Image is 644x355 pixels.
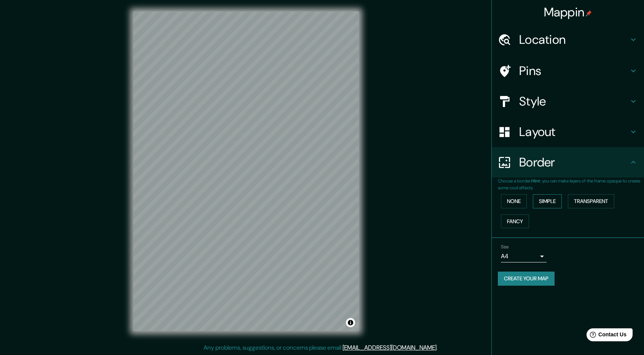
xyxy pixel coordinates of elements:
button: Transparent [568,194,614,208]
h4: Layout [519,124,629,139]
a: [EMAIL_ADDRESS][DOMAIN_NAME] [343,344,437,352]
h4: Pins [519,63,629,78]
div: Location [492,24,644,55]
h4: Style [519,94,629,109]
h4: Border [519,155,629,170]
div: Layout [492,117,644,147]
div: . [439,343,440,352]
img: pin-icon.png [586,10,592,16]
div: . [438,343,439,352]
button: Fancy [501,214,529,229]
button: Simple [533,194,562,208]
h4: Location [519,32,629,47]
div: Border [492,147,644,177]
iframe: Help widget launcher [576,325,636,347]
b: Hint [531,178,540,184]
div: Pins [492,56,644,86]
label: Size [501,244,509,250]
canvas: Map [133,11,359,331]
p: Any problems, suggestions, or concerns please email . [204,343,438,352]
button: Create your map [498,272,555,286]
div: Style [492,86,644,117]
p: Choose a border. : you can make layers of the frame opaque to create some cool effects. [498,177,644,191]
button: None [501,194,527,208]
div: A4 [501,250,547,262]
button: Toggle attribution [346,318,355,327]
h4: Mappin [544,5,592,20]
